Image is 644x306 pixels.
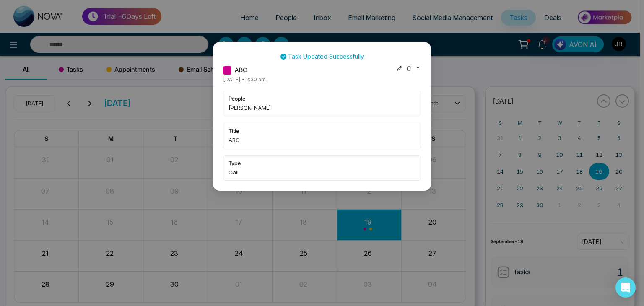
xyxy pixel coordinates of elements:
div: Task Updated Successfully [223,52,421,65]
span: [PERSON_NAME] [229,104,415,112]
div: Open Intercom Messenger [615,277,636,298]
span: title [229,127,415,135]
span: type [229,159,415,167]
span: people [229,94,415,103]
span: ABC [235,65,247,75]
span: ABC [229,136,415,144]
span: Call [229,168,415,176]
span: [DATE] • 2:30 am [223,76,266,83]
